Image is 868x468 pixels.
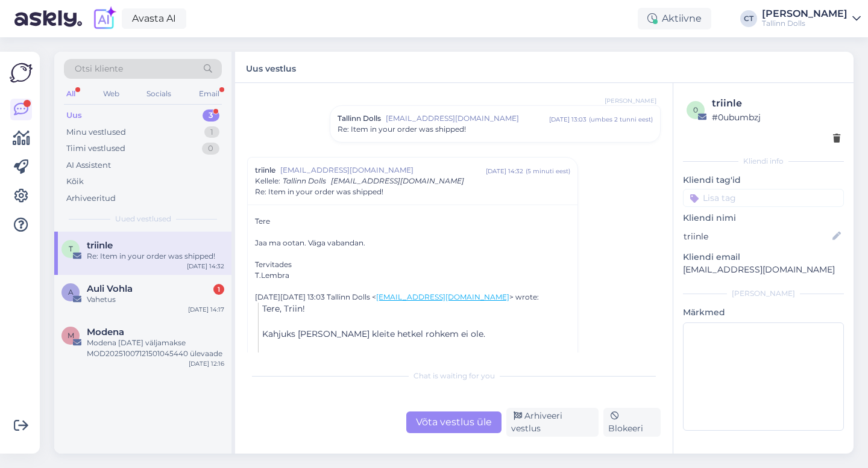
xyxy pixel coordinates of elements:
[338,124,466,135] span: Re: Item in your order was shipped!
[603,408,661,437] div: Blokeeri
[589,115,653,124] div: ( umbes 2 tunni eest )
[605,96,656,105] span: [PERSON_NAME]
[740,10,757,27] div: CT
[202,143,219,155] div: 0
[189,359,224,368] div: [DATE] 12:16
[144,86,174,102] div: Socials
[255,238,570,248] div: Jaa ma ootan. Väga vabandan.
[486,167,523,176] div: [DATE] 14:32
[549,115,587,124] div: [DATE] 13:03
[115,214,171,224] span: Uued vestlused
[92,6,117,31] img: explore-ai
[406,411,502,433] div: Võta vestlus üle
[213,284,224,295] div: 1
[255,292,570,303] div: [DATE][DATE] 13:03 Tallinn Dolls < > wrote:
[203,109,219,122] div: 3
[64,86,78,102] div: All
[255,176,280,185] span: Kellele :
[87,283,133,294] span: Auli Vohla
[762,9,861,28] a: [PERSON_NAME]Tallinn Dolls
[87,251,224,262] div: Re: Item in your order was shipped!
[255,186,383,197] span: Re: Item in your order was shipped!
[188,305,224,314] div: [DATE] 14:17
[66,159,111,171] div: AI Assistent
[66,109,82,122] div: Uus
[386,113,549,124] span: [EMAIL_ADDRESS][DOMAIN_NAME]
[255,216,570,281] div: Tere
[526,167,570,176] div: ( 5 minuti eest )
[255,259,570,270] div: Tervitades
[87,240,113,251] span: triinle
[683,306,844,319] p: Märkmed
[506,408,599,437] div: Arhiveeri vestlus
[683,263,844,276] p: [EMAIL_ADDRESS][DOMAIN_NAME]
[255,165,275,176] span: triinle
[101,86,122,102] div: Web
[683,212,844,224] p: Kliendi nimi
[122,8,186,29] a: Avasta AI
[283,176,326,185] span: Tallinn Dolls
[87,327,124,337] span: Modena
[246,59,296,75] label: Uus vestlus
[68,331,74,340] span: M
[762,19,848,28] div: Tallinn Dolls
[712,111,840,124] div: # 0ubumbzj
[255,270,570,281] div: T.Lembra
[204,126,219,138] div: 1
[762,9,848,19] div: [PERSON_NAME]
[262,328,485,339] span: Kahjuks [PERSON_NAME] kleite hetkel rohkem ei ole.
[68,288,74,297] span: A
[66,176,84,188] div: Kõik
[69,244,73,253] span: t
[683,174,844,186] p: Kliendi tag'id
[87,294,224,305] div: Vahetus
[247,371,661,381] div: Chat is waiting for you
[75,63,123,75] span: Otsi kliente
[683,189,844,207] input: Lisa tag
[187,262,224,271] div: [DATE] 14:32
[683,156,844,167] div: Kliendi info
[66,192,116,205] div: Arhiveeritud
[331,176,464,185] span: [EMAIL_ADDRESS][DOMAIN_NAME]
[262,303,305,314] span: Tere, Triin!
[338,113,381,124] span: Tallinn Dolls
[197,86,222,102] div: Email
[683,251,844,263] p: Kliendi email
[683,288,844,299] div: [PERSON_NAME]
[684,230,830,243] input: Lisa nimi
[10,61,33,84] img: Askly Logo
[376,292,509,301] a: [EMAIL_ADDRESS][DOMAIN_NAME]
[693,105,698,114] span: 0
[638,8,711,29] div: Aktiivne
[87,337,224,359] div: Modena [DATE] väljamakse MOD20251007121501045440 ülevaade
[66,126,126,138] div: Minu vestlused
[280,165,486,176] span: [EMAIL_ADDRESS][DOMAIN_NAME]
[712,96,840,111] div: triinle
[66,143,125,155] div: Tiimi vestlused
